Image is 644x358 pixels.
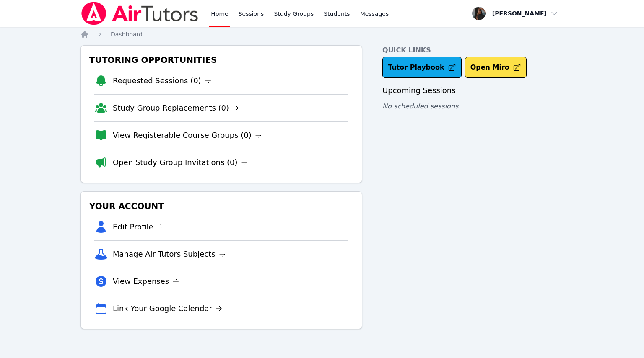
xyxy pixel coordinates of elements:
[111,30,143,39] a: Dashboard
[113,102,239,114] a: Study Group Replacements (0)
[382,45,563,55] h4: Quick Links
[382,85,563,96] h3: Upcoming Sessions
[113,248,226,260] a: Manage Air Tutors Subjects
[80,30,563,39] nav: Breadcrumb
[88,52,355,67] h3: Tutoring Opportunities
[465,57,527,78] button: Open Miro
[80,2,199,25] img: Air Tutors
[113,157,248,168] a: Open Study Group Invitations (0)
[113,129,262,141] a: View Registerable Course Groups (0)
[111,31,143,38] span: Dashboard
[113,303,222,314] a: Link Your Google Calendar
[113,276,179,287] a: View Expenses
[382,102,458,110] span: No scheduled sessions
[382,57,462,78] a: Tutor Playbook
[360,10,389,18] span: Messages
[113,75,211,87] a: Requested Sessions (0)
[88,198,355,214] h3: Your Account
[113,221,164,233] a: Edit Profile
